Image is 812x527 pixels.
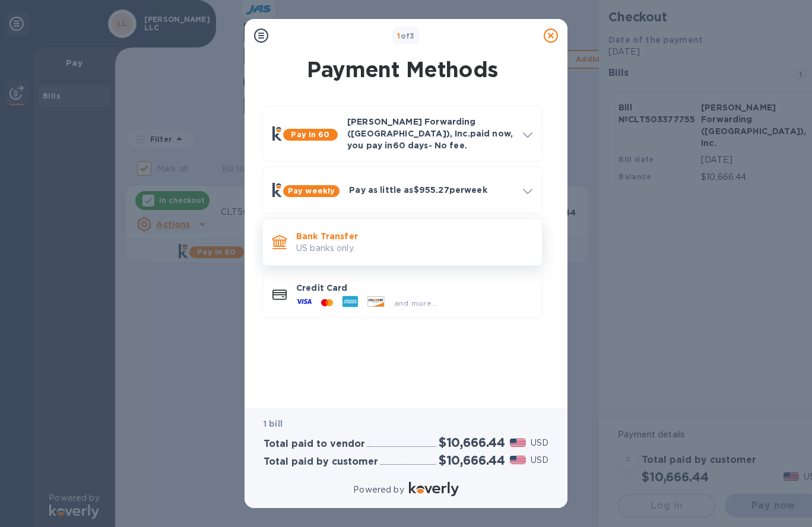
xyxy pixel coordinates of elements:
[510,439,526,447] img: USD
[349,184,513,196] p: Pay as little as $955.27 per week
[439,453,505,468] h2: $10,666.44
[409,482,459,496] img: Logo
[296,282,532,294] p: Credit Card
[291,130,329,139] b: Pay in 60
[531,454,548,466] p: USD
[296,230,532,242] p: Bank Transfer
[439,435,505,450] h2: $10,666.44
[264,456,378,468] h3: Total paid by customer
[531,437,548,449] p: USD
[296,242,532,255] p: US banks only.
[353,484,404,496] p: Powered by
[394,299,437,307] span: and more...
[397,31,415,40] b: of 3
[260,57,545,82] h1: Payment Methods
[288,186,335,195] b: Pay weekly
[510,456,526,464] img: USD
[264,419,283,428] b: 1 bill
[397,31,400,40] span: 1
[347,116,513,151] p: [PERSON_NAME] Forwarding ([GEOGRAPHIC_DATA]), Inc. paid now, you pay in 60 days - No fee.
[264,439,365,450] h3: Total paid to vendor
